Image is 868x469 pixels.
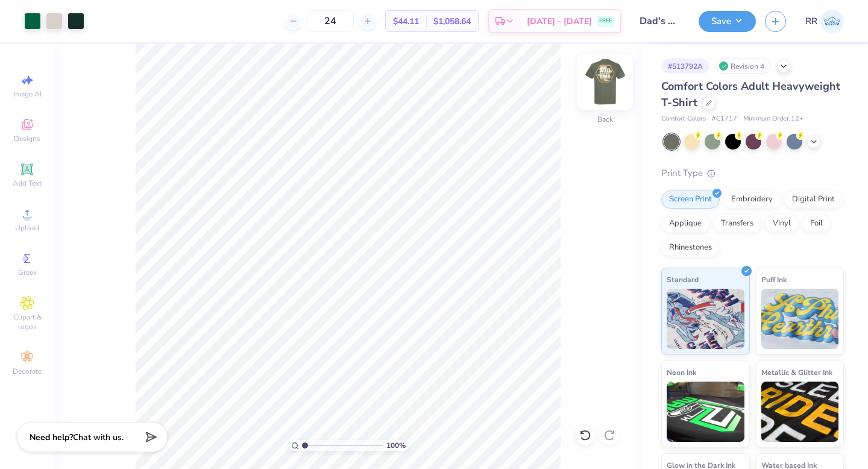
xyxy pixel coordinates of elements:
span: # C1717 [712,114,737,124]
span: [DATE] - [DATE] [527,15,592,28]
span: Metallic & Glitter Ink [761,366,832,379]
span: Designs [14,134,40,143]
a: RR [805,10,844,33]
div: Vinyl [765,215,799,233]
span: Comfort Colors [661,114,706,124]
span: $44.11 [393,15,419,28]
div: Applique [661,215,709,233]
span: FREE [599,17,612,25]
span: Add Text [13,178,42,188]
img: Rigil Kent Ricardo [820,10,844,33]
strong: Need help? [30,432,73,443]
div: Revision 4 [715,58,771,74]
span: Standard [667,273,699,286]
div: Screen Print [661,190,720,209]
input: Untitled Design [631,9,690,33]
span: Decorate [13,367,42,376]
div: Rhinestones [661,239,720,257]
div: Transfers [713,215,761,233]
span: Greek [18,268,37,277]
div: Digital Print [784,190,843,209]
span: Neon Ink [667,366,696,379]
div: Foil [802,215,831,233]
div: Back [597,114,613,125]
input: – – [307,10,354,32]
span: Image AI [13,89,42,99]
div: # 513792A [661,58,709,74]
span: Clipart & logos [6,312,48,332]
div: Embroidery [723,190,781,209]
img: Standard [667,289,744,349]
span: Puff Ink [761,273,787,286]
span: Upload [15,223,39,233]
button: Save [699,11,756,32]
span: Comfort Colors Adult Heavyweight T-Shirt [661,79,840,110]
span: 100 % [386,440,406,451]
span: Minimum Order: 12 + [743,114,804,124]
img: Neon Ink [667,382,744,442]
span: RR [805,14,817,28]
span: $1,058.64 [433,15,471,28]
span: Chat with us. [73,432,124,443]
div: Print Type [661,166,844,180]
img: Back [581,58,629,106]
img: Puff Ink [761,289,839,349]
img: Metallic & Glitter Ink [761,382,839,442]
